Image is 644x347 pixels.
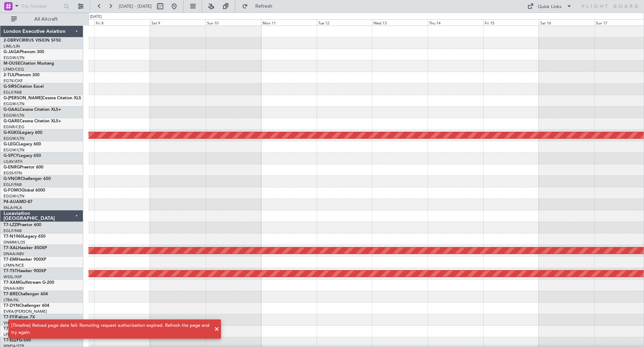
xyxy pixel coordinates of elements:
div: Fri 15 [483,19,539,26]
a: EGNR/CEG [3,124,24,130]
a: EGLF/FAB [3,228,22,233]
a: T7-XALHawker 850XP [3,246,47,250]
div: Mon 11 [261,19,317,26]
a: T7-TSTHawker 900XP [3,269,46,273]
a: G-GAALCessna Citation XLS+ [3,108,61,112]
a: EGSS/STN [3,171,22,176]
span: G-ENRG [3,165,20,169]
span: G-SPCY [3,154,19,158]
a: EGGW/LTN [3,147,24,153]
span: T7-BRE [3,292,18,296]
a: EGLF/FAB [3,90,22,95]
a: T7-XAMGulfstream G-200 [3,281,54,285]
a: T7-N1960Legacy 650 [3,234,45,239]
a: T7-LZZIPraetor 600 [3,223,41,227]
a: FALA/HLA [3,205,22,210]
span: G-SIRS [3,85,17,89]
span: G-GARE [3,119,20,123]
span: 2-TIJL [3,73,15,77]
a: EGTK/OXF [3,78,23,84]
a: LIML/LIN [3,44,20,49]
a: LFMD/CEQ [3,67,24,72]
span: Refresh [249,4,279,9]
a: G-KGKGLegacy 600 [3,131,42,135]
span: P4-AUA [3,200,19,204]
a: M-OUSECitation Mustang [3,62,54,66]
div: Sat 9 [150,19,206,26]
input: Trip Number [21,1,62,12]
div: [Timeline] Reload page data fail: Remoting request authorization expired. Refresh the page and tr... [11,322,210,336]
span: 2-DBRV [3,38,19,43]
span: G-VNOR [3,177,21,181]
span: T7-XAM [3,281,20,285]
a: P4-AUAMD-87 [3,200,33,204]
div: Fri 8 [94,19,150,26]
span: T7-TST [3,269,17,273]
button: Refresh [239,1,281,12]
div: Sun 10 [206,19,261,26]
a: T7-DYNChallenger 604 [3,304,49,308]
span: M-OUSE [3,62,20,66]
a: EGGW/LTN [3,194,24,199]
a: G-LEGCLegacy 600 [3,142,41,146]
span: G-JAGA [3,50,20,54]
a: DNAA/ABV [3,286,24,291]
a: G-SIRSCitation Excel [3,85,44,89]
span: G-FOMO [3,188,21,193]
a: G-FOMOGlobal 6000 [3,188,45,193]
a: T7-EMIHawker 900XP [3,258,46,262]
a: EGGW/LTN [3,55,24,60]
span: G-LEGC [3,142,19,146]
a: EGGW/LTN [3,101,24,107]
span: G-KGKG [3,131,20,135]
a: G-SPCYLegacy 650 [3,154,41,158]
div: Wed 13 [372,19,428,26]
a: DNMM/LOS [3,240,25,245]
a: EGGW/LTN [3,136,24,141]
button: Quick Links [524,1,575,12]
a: 2-TIJLPhenom 300 [3,73,40,77]
a: G-VNORChallenger 650 [3,177,51,181]
span: T7-N1960 [3,234,23,239]
span: G-GAAL [3,108,20,112]
a: EGLF/FAB [3,182,22,187]
a: T7-BREChallenger 604 [3,292,48,296]
a: G-[PERSON_NAME]Cessna Citation XLS [3,96,81,100]
span: G-[PERSON_NAME] [3,96,42,100]
span: All Aircraft [18,17,74,22]
span: [DATE] - [DATE] [119,3,152,9]
a: EGGW/LTN [3,113,24,118]
div: Tue 12 [317,19,372,26]
a: EVRA/[PERSON_NAME] [3,309,47,314]
div: Thu 14 [428,19,483,26]
a: LGAV/ATH [3,159,22,164]
span: T7-LZZI [3,223,18,227]
span: T7-XAL [3,246,18,250]
a: G-JAGAPhenom 300 [3,50,44,54]
a: LFMN/NCE [3,263,24,268]
span: T7-DYN [3,304,19,308]
a: DNAA/ABV [3,251,24,256]
button: All Aircraft [8,14,76,25]
a: 2-DBRVCIRRUS VISION SF50 [3,38,61,43]
a: WSSL/XSP [3,274,22,280]
a: LTBA/ISL [3,297,19,303]
div: [DATE] [90,14,102,20]
span: T7-EMI [3,258,17,262]
div: Sat 16 [539,19,594,26]
div: Quick Links [538,3,561,10]
a: G-ENRGPraetor 600 [3,165,43,169]
a: G-GARECessna Citation XLS+ [3,119,61,123]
